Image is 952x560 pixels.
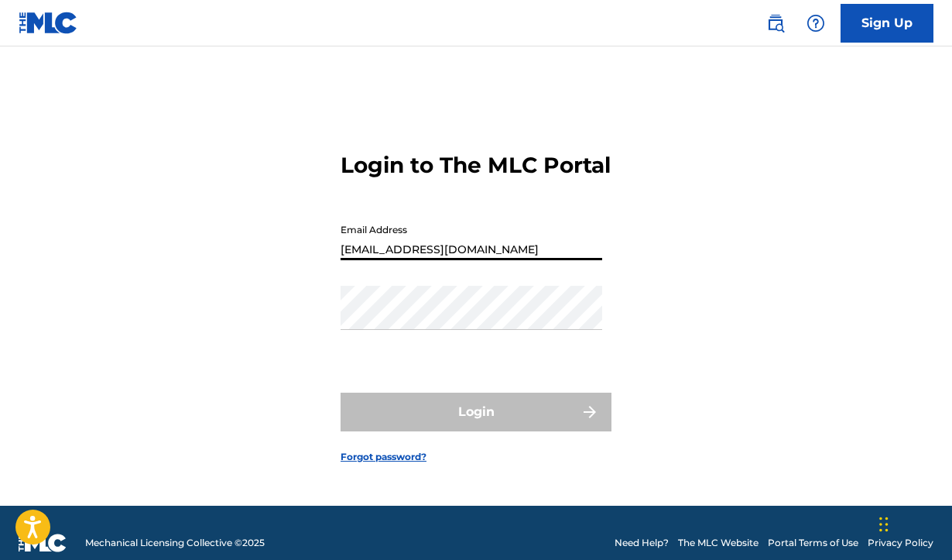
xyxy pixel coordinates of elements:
a: Public Search [760,8,791,39]
span: Mechanical Licensing Collective © 2025 [85,536,265,550]
a: Sign Up [841,4,933,43]
img: logo [19,534,67,552]
div: Drag [879,501,889,548]
div: Help [800,8,831,39]
h3: Login to The MLC Portal [341,152,611,179]
a: Forgot password? [341,450,426,464]
a: Portal Terms of Use [768,536,858,550]
a: Need Help? [615,536,669,550]
img: help [806,14,825,33]
iframe: Chat Widget [875,486,952,560]
img: search [766,14,785,33]
img: MLC Logo [19,12,78,34]
a: Privacy Policy [868,536,933,550]
a: The MLC Website [678,536,759,550]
